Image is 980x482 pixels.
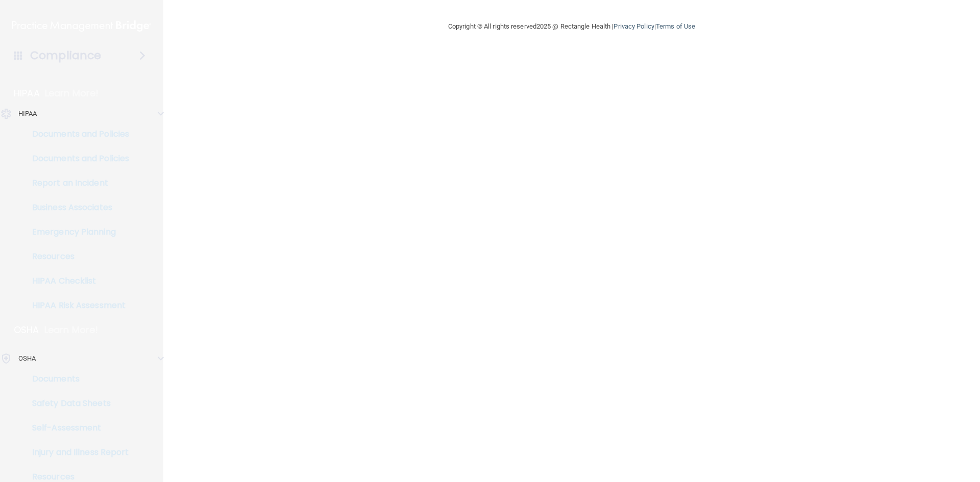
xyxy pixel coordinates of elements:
[7,154,146,164] p: Documents and Policies
[30,48,101,63] h4: Compliance
[14,324,39,336] p: OSHA
[7,251,146,262] p: Resources
[7,447,146,458] p: Injury and Illness Report
[7,276,146,286] p: HIPAA Checklist
[12,16,151,36] img: PMB logo
[7,374,146,384] p: Documents
[7,202,146,213] p: Business Associates
[656,22,695,30] a: Terms of Use
[385,10,758,43] div: Copyright © All rights reserved 2025 @ Rectangle Health | |
[18,352,36,365] p: OSHA
[7,398,146,409] p: Safety Data Sheets
[614,22,654,30] a: Privacy Policy
[7,227,146,237] p: Emergency Planning
[7,300,146,311] p: HIPAA Risk Assessment
[18,108,37,120] p: HIPAA
[7,178,146,188] p: Report an Incident
[7,423,146,433] p: Self-Assessment
[7,129,146,139] p: Documents and Policies
[7,472,146,482] p: Resources
[45,87,99,99] p: Learn More!
[44,324,99,336] p: Learn More!
[14,87,40,99] p: HIPAA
